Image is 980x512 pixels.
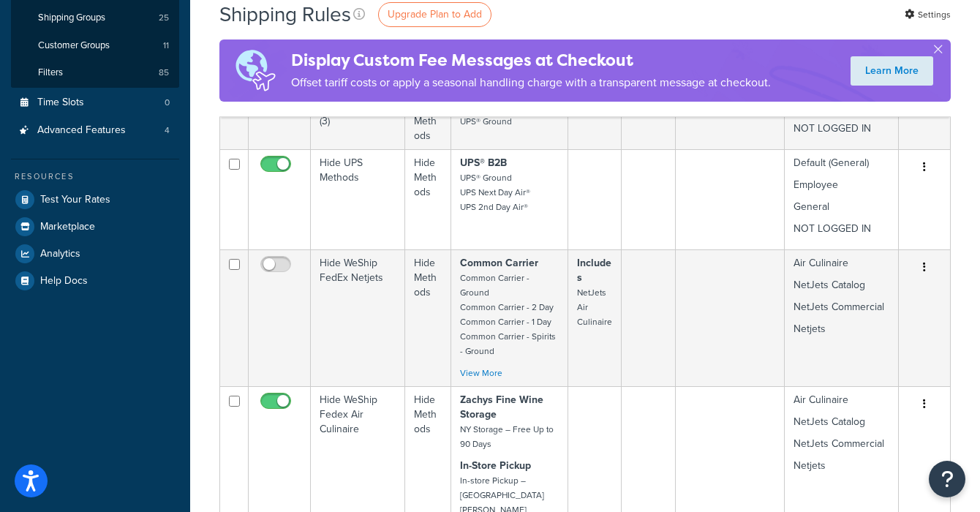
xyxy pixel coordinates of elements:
[11,59,179,86] li: Filters
[378,2,491,27] a: Upgrade Plan to Add
[11,117,179,144] a: Advanced Features 4
[40,248,80,260] span: Analytics
[460,271,556,358] small: Common Carrier - Ground Common Carrier - 2 Day Common Carrier - 1 Day Common Carrier - Spirits - ...
[905,4,951,25] a: Settings
[163,39,169,52] span: 11
[794,300,889,315] p: NetJets Commercial
[165,97,170,109] span: 0
[11,170,179,183] div: Resources
[460,392,543,422] strong: Zachys Fine Wine Storage
[38,39,110,52] span: Customer Groups
[577,255,611,285] strong: Includes
[794,415,889,429] p: NetJets Catalog
[11,268,179,294] a: Help Docs
[11,4,179,31] li: Shipping Groups
[37,124,126,137] span: Advanced Features
[165,124,170,137] span: 4
[11,117,179,144] li: Advanced Features
[405,93,451,149] td: Hide Methods
[794,459,889,473] p: Netjets
[11,32,179,59] a: Customer Groups 11
[291,72,771,93] p: Offset tariff costs or apply a seasonal handling charge with a transparent message at checkout.
[11,59,179,86] a: Filters 85
[219,39,291,102] img: duties-banner-06bc72dcb5fe05cb3f9472aba00be2ae8eb53ab6f0d8bb03d382ba314ac3c341.png
[40,221,95,233] span: Marketplace
[311,93,405,149] td: Hide Methods (3)
[11,214,179,240] a: Marketplace
[405,149,451,249] td: Hide Methods
[460,115,512,128] small: UPS® Ground
[40,194,110,206] span: Test Your Rates
[794,121,889,136] p: NOT LOGGED IN
[794,322,889,336] p: Netjets
[38,12,105,24] span: Shipping Groups
[460,255,538,271] strong: Common Carrier
[40,275,88,287] span: Help Docs
[11,241,179,267] a: Analytics
[11,32,179,59] li: Customer Groups
[159,12,169,24] span: 25
[38,67,63,79] span: Filters
[460,171,530,214] small: UPS® Ground UPS Next Day Air® UPS 2nd Day Air®
[11,89,179,116] a: Time Slots 0
[794,178,889,192] p: Employee
[785,249,899,386] td: Air Culinaire
[785,93,899,149] td: General
[311,149,405,249] td: Hide UPS Methods
[405,249,451,386] td: Hide Methods
[794,222,889,236] p: NOT LOGGED IN
[929,461,965,497] button: Open Resource Center
[11,187,179,213] a: Test Your Rates
[851,56,933,86] a: Learn More
[785,149,899,249] td: Default (General)
[460,423,554,451] small: NY Storage – Free Up to 90 Days
[794,200,889,214] p: General
[291,48,771,72] h4: Display Custom Fee Messages at Checkout
[388,7,482,22] span: Upgrade Plan to Add
[11,4,179,31] a: Shipping Groups 25
[460,366,502,380] a: View More
[11,89,179,116] li: Time Slots
[37,97,84,109] span: Time Slots
[159,67,169,79] span: 85
[794,278,889,293] p: NetJets Catalog
[460,155,507,170] strong: UPS® B2B
[460,458,531,473] strong: In-Store Pickup
[794,437,889,451] p: NetJets Commercial
[311,249,405,386] td: Hide WeShip FedEx Netjets
[577,286,612,328] small: NetJets Air Culinaire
